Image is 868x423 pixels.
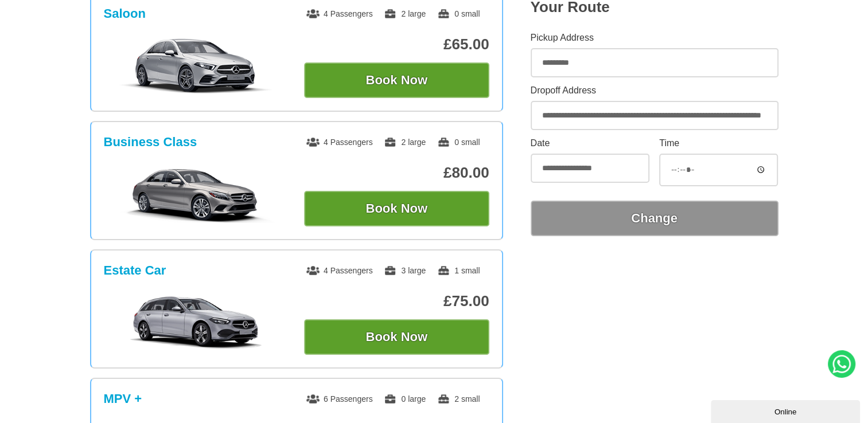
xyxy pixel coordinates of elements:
[384,9,426,18] span: 2 large
[304,62,489,98] button: Book Now
[437,266,480,275] span: 1 small
[659,139,778,148] label: Time
[104,135,197,150] h3: Business Class
[384,394,426,404] span: 0 large
[384,266,426,275] span: 3 large
[306,266,373,275] span: 4 Passengers
[306,394,373,404] span: 6 Passengers
[304,36,489,53] p: £65.00
[104,6,146,21] h3: Saloon
[304,191,489,226] button: Book Now
[110,166,282,223] img: Business Class
[104,391,142,406] h3: MPV +
[384,138,426,147] span: 2 large
[437,138,480,147] span: 0 small
[531,139,649,148] label: Date
[531,33,779,42] label: Pickup Address
[437,9,480,18] span: 0 small
[711,398,862,423] iframe: chat widget
[304,164,489,182] p: £80.00
[304,292,489,310] p: £75.00
[304,319,489,355] button: Book Now
[306,138,373,147] span: 4 Passengers
[437,394,480,404] span: 2 small
[110,294,282,351] img: Estate Car
[110,37,282,95] img: Saloon
[306,9,373,18] span: 4 Passengers
[531,201,779,236] button: Change
[104,263,166,278] h3: Estate Car
[531,86,779,95] label: Dropoff Address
